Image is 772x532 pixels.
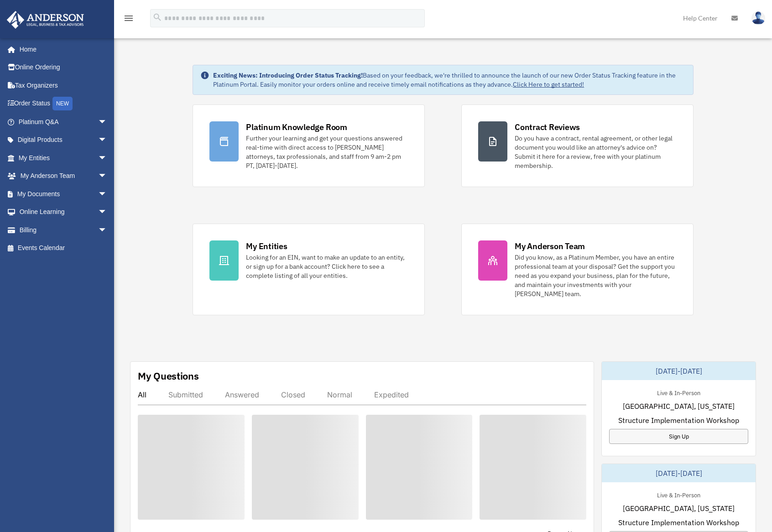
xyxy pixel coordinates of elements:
a: Events Calendar [6,239,121,257]
span: [GEOGRAPHIC_DATA], [US_STATE] [623,401,735,412]
div: My Entities [246,240,287,252]
i: search [152,12,162,22]
div: Expedited [374,390,409,399]
a: My Anderson Team Did you know, as a Platinum Member, you have an entire professional team at your... [461,224,694,315]
a: Digital Productsarrow_drop_down [6,131,121,149]
a: Order StatusNEW [6,94,121,113]
div: Further your learning and get your questions answered real-time with direct access to [PERSON_NAM... [246,134,408,170]
div: Do you have a contract, rental agreement, or other legal document you would like an attorney's ad... [515,134,677,170]
a: menu [123,16,134,24]
a: Home [6,40,116,58]
div: Platinum Knowledge Room [246,121,347,133]
a: Sign Up [609,429,748,444]
span: arrow_drop_down [98,167,116,186]
a: Platinum Q&Aarrow_drop_down [6,113,121,131]
div: My Anderson Team [515,240,585,252]
span: arrow_drop_down [98,221,116,240]
div: My Questions [138,369,199,383]
a: Platinum Knowledge Room Further your learning and get your questions answered real-time with dire... [193,104,425,187]
img: User Pic [751,11,765,25]
a: Online Ordering [6,58,121,77]
a: My Anderson Teamarrow_drop_down [6,167,121,185]
a: Online Learningarrow_drop_down [6,203,121,221]
a: Contract Reviews Do you have a contract, rental agreement, or other legal document you would like... [461,104,694,187]
span: arrow_drop_down [98,185,116,203]
div: NEW [52,97,73,110]
a: My Documentsarrow_drop_down [6,185,121,203]
a: Tax Organizers [6,76,121,94]
span: Structure Implementation Workshop [618,517,739,528]
div: Live & In-Person [650,490,708,499]
a: Billingarrow_drop_down [6,221,121,239]
span: Structure Implementation Workshop [618,415,739,426]
div: Looking for an EIN, want to make an update to an entity, or sign up for a bank account? Click her... [246,253,408,280]
div: [DATE]-[DATE] [602,362,756,380]
span: arrow_drop_down [98,203,116,222]
span: [GEOGRAPHIC_DATA], [US_STATE] [623,503,735,514]
div: [DATE]-[DATE] [602,464,756,482]
span: arrow_drop_down [98,131,116,150]
div: Live & In-Person [650,387,708,397]
a: Click Here to get started! [513,80,584,89]
div: Did you know, as a Platinum Member, you have an entire professional team at your disposal? Get th... [515,253,677,298]
a: My Entities Looking for an EIN, want to make an update to an entity, or sign up for a bank accoun... [193,224,425,315]
div: Normal [327,390,352,399]
div: Contract Reviews [515,121,580,133]
div: All [138,390,146,399]
a: My Entitiesarrow_drop_down [6,149,121,167]
i: menu [123,13,134,24]
span: arrow_drop_down [98,113,116,131]
span: arrow_drop_down [98,149,116,167]
div: Submitted [168,390,203,399]
strong: Exciting News: Introducing Order Status Tracking! [213,71,363,79]
div: Closed [281,390,305,399]
div: Based on your feedback, we're thrilled to announce the launch of our new Order Status Tracking fe... [213,71,686,89]
img: Anderson Advisors Platinum Portal [4,11,87,29]
div: Answered [225,390,259,399]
